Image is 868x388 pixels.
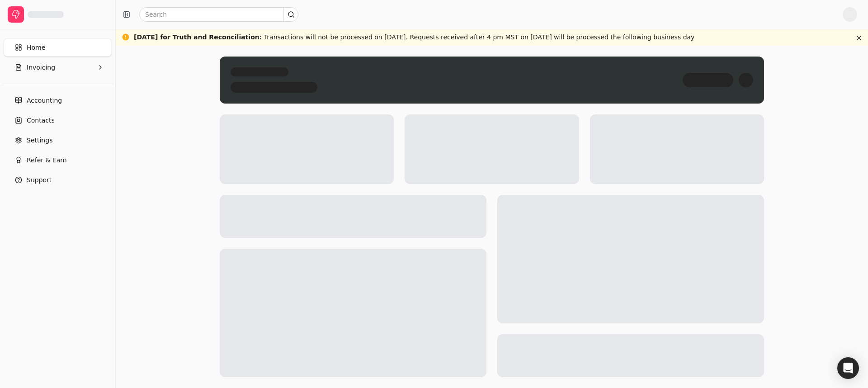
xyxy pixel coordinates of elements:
[4,91,112,109] a: Accounting
[4,171,112,189] button: Support
[139,7,298,22] input: Search
[27,136,52,145] span: Settings
[27,63,55,72] span: Invoicing
[27,43,45,52] span: Home
[4,151,112,169] button: Refer & Earn
[27,116,55,125] span: Contacts
[4,38,112,57] a: Home
[4,58,112,76] button: Invoicing
[27,96,62,105] span: Accounting
[134,33,262,41] span: [DATE] for Truth and Reconciliation :
[27,156,67,165] span: Refer & Earn
[837,357,859,379] div: Open Intercom Messenger
[4,131,112,149] a: Settings
[4,111,112,129] a: Contacts
[134,33,694,42] div: Transactions will not be processed on [DATE]. Requests received after 4 pm MST on [DATE] will be ...
[27,175,52,185] span: Support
